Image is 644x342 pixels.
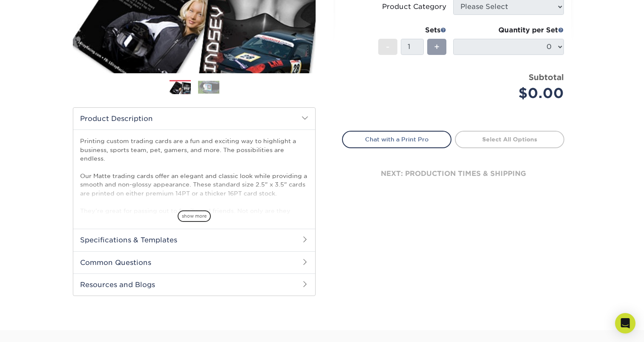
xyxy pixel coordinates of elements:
span: - [386,40,390,53]
strong: Subtotal [529,72,564,82]
h2: Resources and Blogs [73,273,315,296]
span: show more [178,210,211,222]
h2: Specifications & Templates [73,229,315,251]
img: Trading Cards 02 [198,80,219,94]
div: $0.00 [460,83,564,103]
img: Trading Cards 01 [170,80,191,95]
h2: Common Questions [73,251,315,273]
div: Sets [378,25,446,35]
div: next: production times & shipping [342,148,564,199]
a: Select All Options [455,131,564,148]
a: Chat with a Print Pro [342,131,451,148]
p: Printing custom trading cards are a fun and exciting way to highlight a business, sports team, pe... [80,137,308,250]
div: Product Category [382,2,446,12]
div: Open Intercom Messenger [615,313,635,333]
div: Quantity per Set [453,25,564,35]
h2: Product Description [73,108,315,129]
span: + [434,40,440,53]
